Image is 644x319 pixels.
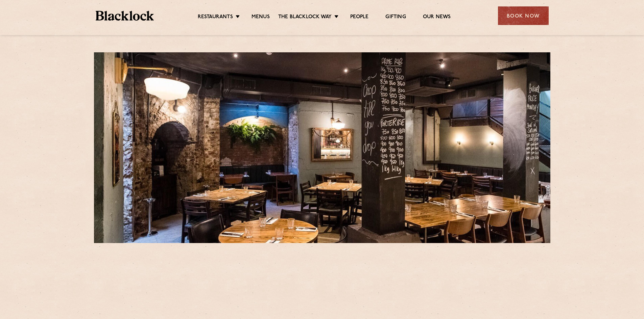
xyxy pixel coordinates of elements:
a: Menus [252,14,270,21]
img: BL_Textured_Logo-footer-cropped.svg [96,11,154,21]
div: Book Now [498,6,549,25]
a: The Blacklock Way [278,14,332,21]
a: Restaurants [198,14,233,21]
a: Our News [423,14,451,21]
a: Gifting [385,14,406,21]
a: People [350,14,368,21]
